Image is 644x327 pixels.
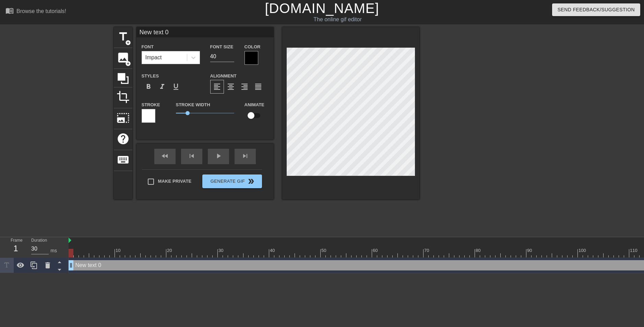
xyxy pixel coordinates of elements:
span: skip_next [241,152,249,160]
div: 30 [218,247,225,254]
span: double_arrow [247,177,255,185]
label: Stroke Width [176,101,210,108]
span: add_circle [125,40,131,46]
span: format_bold [144,83,153,91]
span: title [117,30,130,43]
span: skip_previous [188,152,196,160]
span: Generate Gif [205,177,259,185]
label: Alignment [210,73,237,80]
div: 50 [321,247,327,254]
button: Generate Gif [202,174,262,188]
div: Browse the tutorials! [16,8,66,14]
label: Color [245,44,261,50]
span: image [117,51,130,64]
label: Font Size [210,44,234,50]
div: Frame [5,237,26,257]
a: Browse the tutorials! [5,7,66,17]
div: The online gif editor [218,15,457,24]
span: format_align_center [227,83,235,91]
div: 80 [476,247,482,254]
label: Animate [245,101,264,108]
span: menu_book [5,7,14,15]
div: ms [50,247,57,254]
label: Stroke [142,101,160,108]
div: 90 [527,247,533,254]
div: Impact [145,53,162,62]
span: Make Private [158,178,192,185]
span: format_align_justify [254,83,262,91]
span: fast_rewind [161,152,169,160]
span: play_arrow [214,152,223,160]
span: format_align_right [240,83,249,91]
button: Send Feedback/Suggestion [552,3,640,16]
span: format_underline [172,83,180,91]
div: 1 [11,242,21,255]
span: add_circle [125,61,131,66]
span: keyboard [117,153,130,166]
div: 10 [116,247,122,254]
a: [DOMAIN_NAME] [265,1,379,16]
span: format_italic [158,83,166,91]
span: Send Feedback/Suggestion [558,5,635,14]
div: 40 [270,247,276,254]
span: format_align_left [213,83,221,91]
div: 110 [630,247,639,254]
span: photo_size_select_large [117,111,130,124]
div: 60 [373,247,379,254]
div: 20 [167,247,173,254]
label: Font [142,44,154,50]
span: crop [117,90,130,104]
div: 100 [579,247,587,254]
label: Styles [142,73,159,80]
span: help [117,132,130,145]
label: Duration [31,239,47,243]
span: drag_handle [68,262,74,269]
div: 70 [424,247,430,254]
